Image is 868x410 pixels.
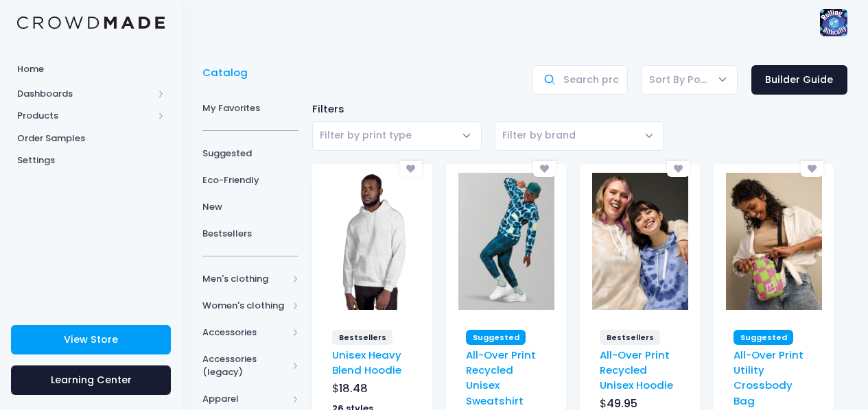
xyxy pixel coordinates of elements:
[495,121,664,151] span: Filter by brand
[502,128,576,143] span: Filter by brand
[17,109,153,123] span: Products
[820,9,847,36] img: User
[17,62,165,76] span: Home
[305,101,854,117] div: Filters
[600,348,673,393] a: All-Over Print Recycled Unisex Hoodie
[600,330,660,345] span: Bestsellers
[17,132,165,145] span: Order Samples
[202,167,298,193] a: Eco-Friendly
[466,348,536,408] a: All-Over Print Recycled Unisex Sweatshirt
[51,373,132,387] span: Learning Center
[202,65,255,80] a: Catalog
[312,121,482,151] span: Filter by print type
[17,87,153,101] span: Dashboards
[202,101,298,115] span: My Favorites
[332,330,392,345] span: Bestsellers
[17,16,165,29] img: Logo
[642,65,738,95] span: Sort By Popular
[202,326,288,339] span: Accessories
[202,220,298,247] a: Bestsellers
[17,154,165,167] span: Settings
[202,352,288,379] span: Accessories (legacy)
[734,348,804,408] a: All-Over Print Utility Crossbody Bag
[751,65,847,95] a: Builder Guide
[11,365,171,395] a: Learning Center
[734,330,793,345] span: Suggested
[64,333,118,346] span: View Store
[202,147,298,160] span: Suggested
[202,140,298,167] a: Suggested
[202,272,288,286] span: Men's clothing
[339,381,368,396] span: 18.48
[532,65,628,95] input: Search products
[320,128,412,143] span: Filter by print type
[332,348,401,377] a: Unisex Heavy Blend Hoodie
[202,299,288,313] span: Women's clothing
[466,330,526,345] span: Suggested
[202,95,298,121] a: My Favorites
[202,193,298,220] a: New
[11,325,171,354] a: View Store
[202,200,298,214] span: New
[202,392,288,406] span: Apparel
[202,227,298,241] span: Bestsellers
[649,73,710,87] span: Sort By Popular
[202,173,298,187] span: Eco-Friendly
[332,381,412,400] div: $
